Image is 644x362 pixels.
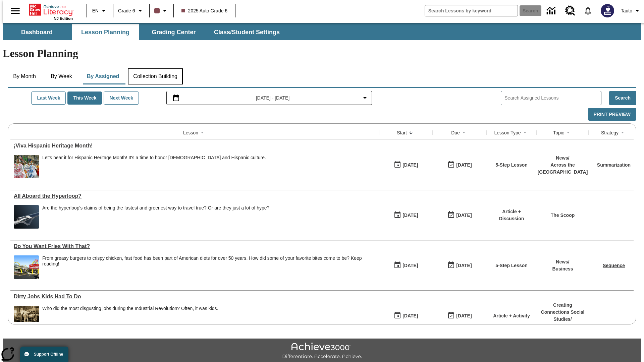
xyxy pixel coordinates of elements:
[29,3,73,16] a: Home
[490,208,533,222] p: Article + Discussion
[14,255,39,279] img: One of the first McDonald's stores, with the iconic red sign and golden arches.
[183,129,198,136] div: Lesson
[282,343,362,360] img: Achieve3000 Differentiate Accelerate Achieve
[169,94,369,102] button: Select the date range menu item
[14,243,376,249] a: Do You Want Fries With That?, Lessons
[21,28,53,36] span: Dashboard
[402,161,418,169] div: [DATE]
[521,129,529,137] button: Sort
[561,2,579,20] a: Resource Center, Will open in new tab
[391,209,420,222] button: 07/21/25: First time the lesson was available
[31,92,66,105] button: Last Week
[14,155,39,178] img: A photograph of Hispanic women participating in a parade celebrating Hispanic culture. The women ...
[445,259,474,272] button: 07/20/26: Last day the lesson can be accessed
[402,261,418,270] div: [DATE]
[456,261,472,270] div: [DATE]
[42,205,269,211] div: Are the hyperloop's claims of being the fastest and greenest way to travel true? Or are they just...
[115,5,147,17] button: Grade: Grade 6, Select a grade
[445,309,474,322] button: 11/30/25: Last day the lesson can be accessed
[456,312,472,320] div: [DATE]
[54,16,73,20] span: NJ Edition
[34,352,63,357] span: Support Offline
[460,129,468,137] button: Sort
[402,211,418,220] div: [DATE]
[14,243,376,249] div: Do You Want Fries With That?
[552,258,573,265] p: News /
[81,28,129,36] span: Lesson Planning
[564,129,572,137] button: Sort
[92,7,99,14] span: EN
[456,211,472,220] div: [DATE]
[3,24,70,40] button: Dashboard
[198,129,206,137] button: Sort
[128,68,183,84] button: Collection Building
[42,205,269,229] div: Are the hyperloop's claims of being the fastest and greenest way to travel true? Or are they just...
[456,161,472,169] div: [DATE]
[5,1,25,21] button: Open side menu
[504,93,601,103] input: Search Assigned Lessons
[14,294,376,300] a: Dirty Jobs Kids Had To Do, Lessons
[445,209,474,222] button: 06/30/26: Last day the lesson can be accessed
[407,129,415,137] button: Sort
[597,162,631,168] a: Summarization
[14,193,376,199] a: All Aboard the Hyperloop?, Lessons
[8,68,41,84] button: By Month
[152,5,171,17] button: Class color is dark brown. Change class color
[588,108,636,121] button: Print Preview
[14,306,39,329] img: Black and white photo of two young boys standing on a piece of heavy machinery
[104,92,139,105] button: Next Week
[256,95,290,102] span: [DATE] - [DATE]
[603,263,625,268] a: Sequence
[3,23,641,40] div: SubNavbar
[67,92,102,105] button: This Week
[451,129,460,136] div: Due
[42,155,266,178] div: Let's hear it for Hispanic Heritage Month! It's a time to honor Hispanic Americans and Hispanic c...
[209,24,285,40] button: Class/Student Settings
[118,7,135,14] span: Grade 6
[29,2,73,20] div: Home
[621,7,632,14] span: Tauto
[42,306,218,329] span: Who did the most disgusting jobs during the Industrial Revolution? Often, it was kids.
[14,193,376,199] div: All Aboard the Hyperloop?
[45,68,78,84] button: By Week
[140,24,207,40] button: Grading Center
[553,129,564,136] div: Topic
[391,259,420,272] button: 07/14/25: First time the lesson was available
[494,129,521,136] div: Lesson Type
[361,94,369,102] svg: Collapse Date Range Filter
[14,294,376,300] div: Dirty Jobs Kids Had To Do
[3,47,641,60] h1: Lesson Planning
[597,2,618,19] button: Select a new avatar
[601,129,619,136] div: Strategy
[495,162,528,169] p: 5-Step Lesson
[538,162,588,176] p: Across the [GEOGRAPHIC_DATA]
[397,129,407,136] div: Start
[181,7,228,14] span: 2025 Auto Grade 6
[42,306,218,311] div: Who did the most disgusting jobs during the Industrial Revolution? Often, it was kids.
[619,129,627,137] button: Sort
[89,5,111,17] button: Language: EN, Select a language
[538,155,588,162] p: News /
[493,312,530,319] p: Article + Activity
[42,255,376,279] div: From greasy burgers to crispy chicken, fast food has been part of American diets for over 50 year...
[14,143,376,149] div: ¡Viva Hispanic Heritage Month!
[42,255,376,267] div: From greasy burgers to crispy chicken, fast food has been part of American diets for over 50 year...
[82,68,124,84] button: By Assigned
[214,28,280,36] span: Class/Student Settings
[42,155,266,161] div: Let's hear it for Hispanic Heritage Month! It's a time to honor [DEMOGRAPHIC_DATA] and Hispanic c...
[391,309,420,322] button: 07/11/25: First time the lesson was available
[14,205,39,229] img: Artist rendering of Hyperloop TT vehicle entering a tunnel
[552,265,573,273] p: Business
[609,91,636,105] button: Search
[152,28,196,36] span: Grading Center
[20,347,68,362] button: Support Offline
[402,312,418,320] div: [DATE]
[445,159,474,171] button: 09/21/25: Last day the lesson can be accessed
[551,212,575,219] p: The Scoop
[579,2,597,19] a: Notifications
[425,5,518,16] input: search field
[495,262,528,269] p: 5-Step Lesson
